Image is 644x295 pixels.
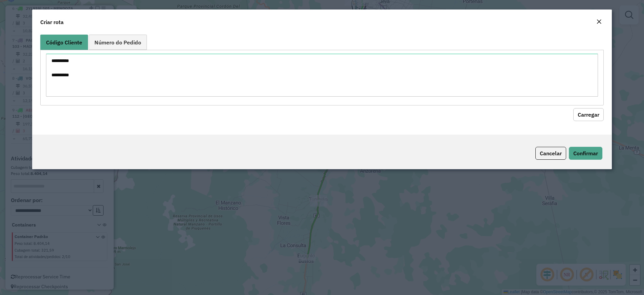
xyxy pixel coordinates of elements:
button: Cancelar [535,147,566,160]
button: Confirmar [569,147,602,160]
span: Número do Pedido [94,40,141,45]
button: Carregar [573,108,604,121]
h4: Criar rota [40,18,64,26]
button: Close [594,18,604,26]
em: Fechar [596,19,602,24]
span: Código Cliente [46,40,82,45]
